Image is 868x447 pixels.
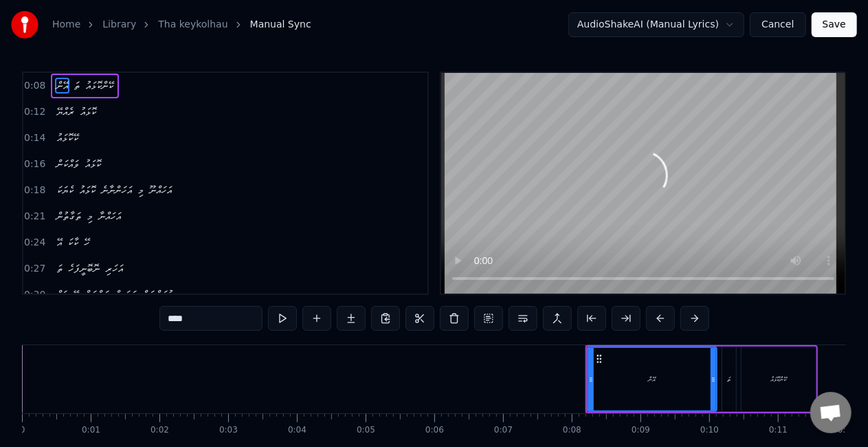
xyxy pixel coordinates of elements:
[632,425,650,436] div: 0:09
[24,288,45,302] span: 0:30
[563,425,581,436] div: 0:08
[97,208,122,224] span: އަހައްނާ
[812,12,857,37] button: Save
[67,261,101,276] span: ނޮބޮނީފަހެ
[100,182,133,198] span: އަހަންނާނެ
[55,261,64,276] span: ތަ
[151,425,169,436] div: 0:02
[750,12,805,37] button: Cancel
[104,261,124,276] span: އަހަރި
[78,182,97,198] span: ކޮޅައު
[82,235,91,250] span: ހޭ
[52,18,311,32] nav: breadcrumb
[24,262,45,276] span: 0:27
[148,182,173,198] span: އަހައްނޫ
[771,374,787,384] div: ކޭންކޮޅައު
[78,104,98,120] span: ކޮޅައު
[649,374,656,384] div: އޭން
[728,374,731,384] div: ތަ
[250,18,311,32] span: Manual Sync
[20,425,25,436] div: 0
[82,425,100,436] div: 0:01
[55,78,69,94] span: އޭން
[52,18,80,32] a: Home
[83,287,111,303] span: މަންތަން
[769,425,788,436] div: 0:11
[71,287,80,303] span: ގޭ
[83,156,102,172] span: ކޮޅައު
[55,156,80,172] span: ވައްކަން
[136,182,145,198] span: މި
[85,208,94,224] span: މި
[288,425,307,436] div: 0:04
[219,425,238,436] div: 0:03
[55,235,63,250] span: އޭ
[102,18,136,32] a: Library
[700,425,719,436] div: 0:10
[11,11,38,39] img: youka
[55,182,75,198] span: ކެޔަކަ
[24,157,45,171] span: 0:16
[494,425,513,436] div: 0:07
[24,236,45,250] span: 0:24
[24,210,45,223] span: 0:21
[24,184,45,197] span: 0:18
[158,18,227,32] a: Tha keykolhau
[425,425,444,436] div: 0:06
[24,105,45,119] span: 0:12
[66,235,80,250] span: ކާކަ
[357,425,375,436] div: 0:05
[24,131,45,145] span: 0:14
[113,287,138,303] span: ގަލަސް
[55,287,69,303] span: ތައް
[55,208,82,224] span: ތަގާތުން
[810,392,852,433] div: Open chat
[141,287,174,303] span: އުކަންނަން
[84,78,115,94] span: ކޭންކޮޅައު
[55,130,80,146] span: ކޭކޮޅައު
[72,78,81,94] span: ތަ
[24,79,45,93] span: 0:08
[55,104,76,120] span: ރެއްޔޭ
